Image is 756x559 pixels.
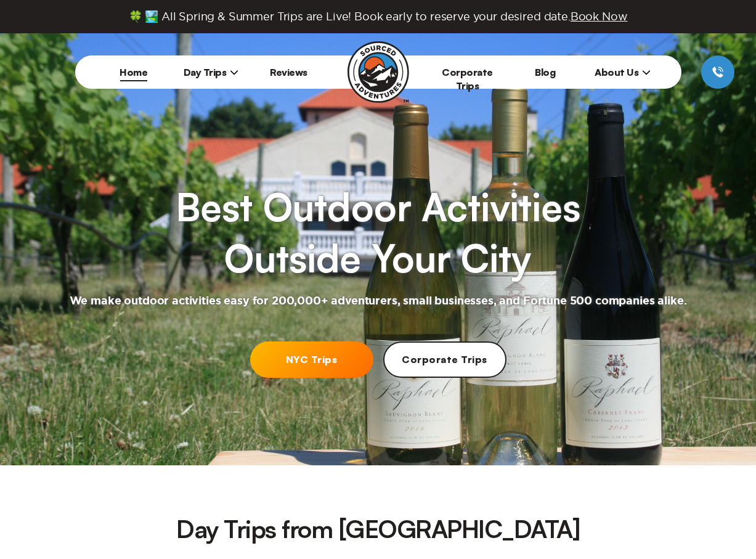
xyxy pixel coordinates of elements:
[70,294,687,309] h2: We make outdoor activities easy for 200,000+ adventurers, small businesses, and Fortune 500 compa...
[383,341,506,378] a: Corporate Trips
[535,66,555,78] a: Blog
[595,66,651,78] span: About Us
[129,10,628,23] span: 🍀 🏞️ All Spring & Summer Trips are Live! Book early to reserve your desired date.
[270,66,307,78] a: Reviews
[348,41,409,103] img: Sourced Adventures company logo
[176,181,580,284] h1: Best Outdoor Activities Outside Your City
[184,66,239,78] span: Day Trips
[571,10,628,22] span: Book Now
[250,341,373,378] a: NYC Trips
[442,66,493,92] a: Corporate Trips
[120,66,147,78] a: Home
